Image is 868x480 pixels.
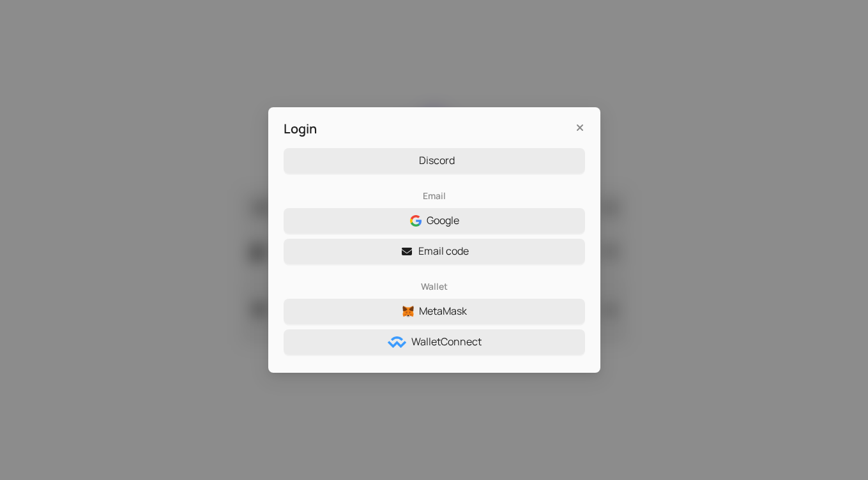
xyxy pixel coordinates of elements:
[402,306,413,317] img: logo
[284,269,585,299] h1: Wallet
[284,329,585,355] button: logoWalletConnect
[426,213,459,229] span: Google
[418,243,468,259] span: Email code
[284,208,585,234] button: logoGoogle
[418,303,466,319] span: MetaMask
[284,299,585,324] button: logoMetaMask
[409,215,421,227] img: logo
[419,153,455,169] span: Discord
[284,120,554,138] div: Login
[411,334,481,350] span: WalletConnect
[387,336,406,348] img: logo
[284,239,585,264] button: Email code
[284,148,585,174] button: Discord
[570,117,590,138] button: Close
[284,179,585,208] h1: Email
